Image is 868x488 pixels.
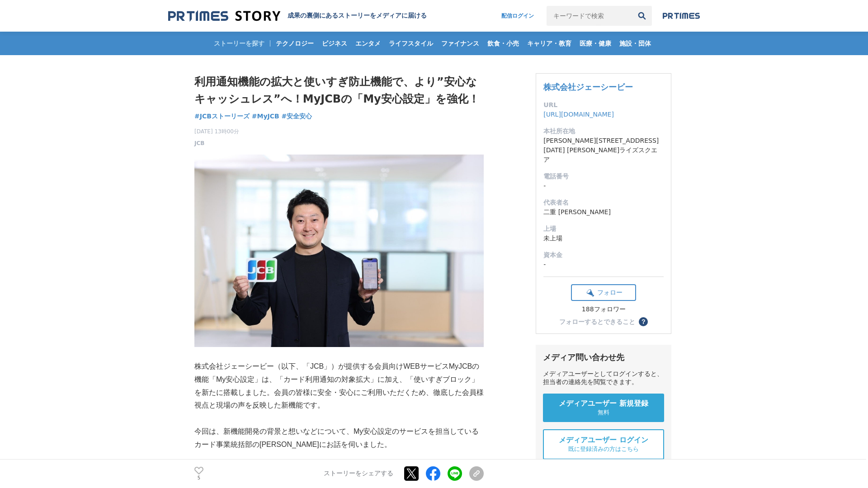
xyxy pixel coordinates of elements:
[282,112,312,120] span: #安全安心
[484,39,523,47] span: 飲食・小売
[559,436,648,445] span: メディアユーザー ログイン
[639,317,648,326] button: ？
[492,6,543,26] a: 配信ログイン
[252,112,279,120] span: #MyJCB
[543,234,664,243] dd: 未上場
[484,32,523,55] a: 飲食・小売
[252,112,279,121] a: #MyJCB
[547,6,632,26] input: キーワードで検索
[632,6,652,26] button: 検索
[559,399,648,408] span: メディアユーザー 新規登録
[194,127,239,136] span: [DATE] 13時00分
[318,39,351,47] span: ビジネス
[168,10,280,22] img: 成果の裏側にあるストーリーをメディアに届ける
[598,408,609,417] span: 無料
[194,476,203,480] p: 5
[324,470,393,478] p: ストーリーをシェアする
[168,10,427,22] a: 成果の裏側にあるストーリーをメディアに届ける 成果の裏側にあるストーリーをメディアに届ける
[543,352,664,363] div: メディア問い合わせ先
[543,136,664,164] dd: [PERSON_NAME][STREET_ADDRESS][DATE] [PERSON_NAME]ライズスクエア
[543,100,664,110] dt: URL
[571,284,636,301] button: フォロー
[385,39,437,47] span: ライフスタイル
[194,112,250,120] span: #JCBストーリーズ
[640,319,646,325] span: ？
[543,370,664,386] div: メディアユーザーとしてログインすると、担当者の連絡先を閲覧できます。
[616,32,655,55] a: 施設・団体
[576,39,615,47] span: 医療・健康
[524,32,575,55] a: キャリア・教育
[543,181,664,191] dd: -
[438,32,483,55] a: ファイナンス
[543,198,664,207] dt: 代表者名
[318,32,351,55] a: ビジネス
[194,360,484,412] p: 株式会社ジェーシービー（以下、「JCB」）が提供する会員向けWEBサービスMyJCBの機能「My安心設定」は、「カード利用通知の対象拡大」に加え、「使いすぎブロック」を新たに搭載しました。会員の...
[568,445,639,453] span: 既に登録済みの方はこちら
[438,39,483,47] span: ファイナンス
[663,12,700,19] img: prtimes
[559,319,635,325] div: フォローするとできること
[543,207,664,217] dd: 二重 [PERSON_NAME]
[282,112,312,121] a: #安全安心
[288,12,427,20] h2: 成果の裏側にあるストーリーをメディアに届ける
[543,394,664,422] a: メディアユーザー 新規登録 無料
[194,155,484,347] img: thumbnail_9fc79d80-737b-11f0-a95f-61df31054317.jpg
[616,39,655,47] span: 施設・団体
[194,139,204,147] a: JCB
[524,39,575,47] span: キャリア・教育
[576,32,615,55] a: 医療・健康
[272,39,317,47] span: テクノロジー
[543,127,664,136] dt: 本社所在地
[385,32,437,55] a: ライフスタイル
[194,73,484,108] h1: 利用通知機能の拡大と使いすぎ防止機能で、より”安心なキャッシュレス”へ！MyJCBの「My安心設定」を強化！
[543,260,664,269] dd: -
[543,429,664,460] a: メディアユーザー ログイン 既に登録済みの方はこちら
[543,224,664,234] dt: 上場
[571,305,636,314] div: 188フォロワー
[272,32,317,55] a: テクノロジー
[194,112,250,121] a: #JCBストーリーズ
[194,425,484,451] p: 今回は、新機能開発の背景と想いなどについて、My安心設定のサービスを担当しているカード事業統括部の[PERSON_NAME]にお話を伺いました。
[543,111,614,118] a: [URL][DOMAIN_NAME]
[543,172,664,181] dt: 電話番号
[352,39,384,47] span: エンタメ
[543,82,633,92] a: 株式会社ジェーシービー
[543,250,664,260] dt: 資本金
[352,32,384,55] a: エンタメ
